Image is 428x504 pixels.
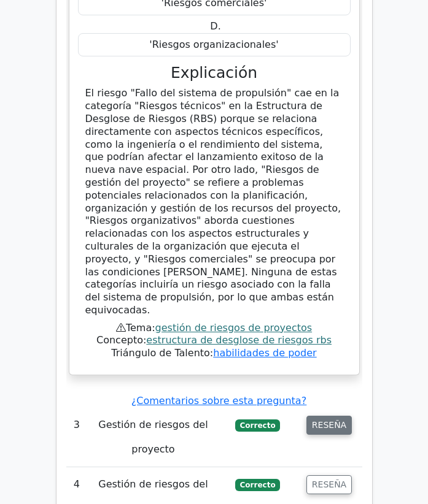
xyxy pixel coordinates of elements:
[306,416,352,435] button: RESEÑA
[66,408,88,467] td: 3
[131,395,306,407] a: ¿Comentarios sobre esta pregunta?
[87,408,219,467] td: Gestión de riesgos del proyecto
[85,64,343,82] h3: Explicación
[306,475,352,494] button: RESEÑA
[155,322,313,334] a: gestión de riesgos de proyectos
[235,419,281,432] span: Correcto
[78,322,351,335] div: Tema:
[146,334,332,346] a: estructura de desglose de riesgos rbs
[85,87,343,316] div: El riesgo "Fallo del sistema de propulsión" cae en la categoría "Riesgos técnicos" en la Estructu...
[213,347,316,359] a: habilidades de poder
[235,479,281,491] span: Correcto
[78,322,351,360] div: Triángulo de Talento:
[78,334,351,347] div: Concepto:
[210,20,220,32] span: D.
[78,33,351,57] div: 'Riesgos organizacionales'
